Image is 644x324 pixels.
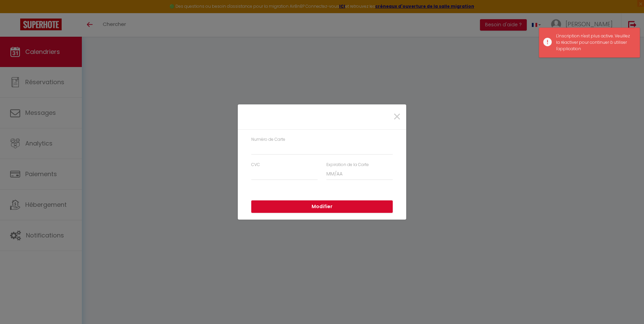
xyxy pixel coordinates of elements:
button: Ouvrir le widget de chat LiveChat [5,3,26,23]
label: Numéro de Carte [251,136,285,143]
label: CVC [251,162,260,168]
iframe: Chat [615,294,639,319]
button: Close [393,110,401,124]
button: Modifier [251,200,393,213]
div: L'inscription n'est plus active. Veuillez la réactiver pour continuer à utiliser l'application [556,33,633,52]
span: × [393,107,401,127]
input: MM/AA [326,168,393,180]
label: Expiration de la Carte [326,162,369,168]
